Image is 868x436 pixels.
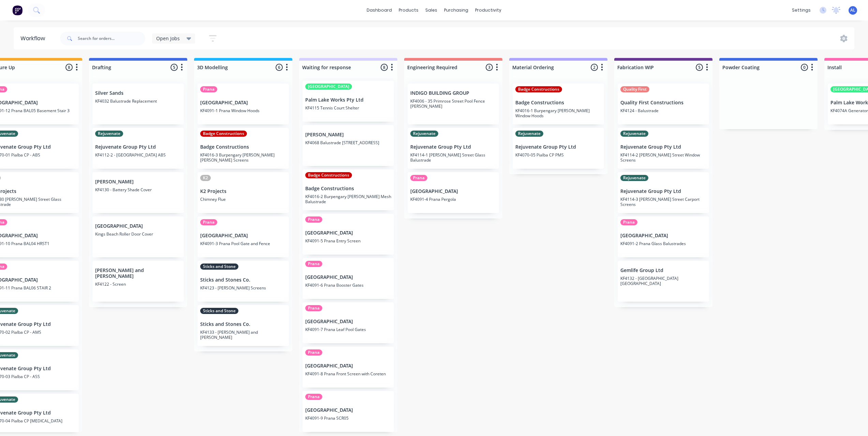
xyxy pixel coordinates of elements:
[395,5,422,15] div: products
[200,152,286,163] p: KF4016-3 Burpengary [PERSON_NAME] [PERSON_NAME] Screens
[200,131,247,137] div: Badge Constructions
[92,172,184,213] div: [PERSON_NAME]KF4130 - Battery Shade Cover
[620,197,706,207] p: KF4114-3 [PERSON_NAME] Street Carport Screens
[197,128,289,169] div: Badge ConstructionsBadge ConstructionsKF4016-3 Burpengary [PERSON_NAME] [PERSON_NAME] Screens
[410,131,438,137] div: Rejuvenate
[303,258,394,299] div: Prana[GEOGRAPHIC_DATA]KF4091-6 Prana Booster Gates
[303,347,394,388] div: Prana[GEOGRAPHIC_DATA]KF4091-8 Prana Front Screen with Coreten
[305,230,391,236] p: [GEOGRAPHIC_DATA]
[20,34,48,43] div: Workflow
[515,100,601,106] p: Badge Constructions
[92,128,184,169] div: RejuvenateRejuvenate Group Pty LtdKF4112-2 - [GEOGRAPHIC_DATA] ABS
[620,152,706,163] p: KF4114-2 [PERSON_NAME] Street Window Screens
[305,305,322,311] div: Prana
[408,172,499,213] div: Prana[GEOGRAPHIC_DATA]KF4091-4 Prana Pergola
[95,144,181,150] p: Rejuvenate Group Pty Ltd
[515,144,601,150] p: Rejuvenate Group Pty Ltd
[95,231,181,237] p: Kings Beach Roller Door Cover
[305,194,391,204] p: KF4016-2 Burpengary [PERSON_NAME] Mesh Balustrade
[305,274,391,280] p: [GEOGRAPHIC_DATA]
[618,261,709,302] div: Gemlife Group LtdKF4132 - [GEOGRAPHIC_DATA] [GEOGRAPHIC_DATA]
[305,327,391,332] p: KF4091-7 Prana Leaf Pool Gates
[200,189,286,194] p: K2 Projects
[410,197,496,202] p: KF4091-4 Prana Pergola
[95,152,181,157] p: KF4112-2 - [GEOGRAPHIC_DATA] ABS
[200,321,286,327] p: Sticks and Stones Co.
[789,5,814,15] div: settings
[515,152,601,157] p: KF4070-05 Pialba CP PMS
[305,349,322,356] div: Prana
[305,97,391,103] p: Palm Lake Works Pty Ltd
[303,81,394,122] div: [GEOGRAPHIC_DATA]Palm Lake Works Pty LtdKF4115 Tennis Court Shelter
[410,189,496,194] p: [GEOGRAPHIC_DATA]
[515,108,601,118] p: KF4016-1 Burpengary [PERSON_NAME] Window Hoods
[305,238,391,243] p: KF4091-5 Prana Entry Screen
[95,90,181,96] p: Silver Sands
[200,86,217,92] div: Prana
[200,144,286,150] p: Badge Constructions
[197,261,289,302] div: Sticks and StoneSticks and Stones Co.KF4123 - [PERSON_NAME] Screens
[620,268,706,273] p: Gemlife Group Ltd
[305,84,352,90] div: [GEOGRAPHIC_DATA]
[620,189,706,194] p: Rejuvenate Group Pty Ltd
[305,319,391,325] p: [GEOGRAPHIC_DATA]
[305,363,391,369] p: [GEOGRAPHIC_DATA]
[95,282,181,287] p: KF4122 - Screen
[200,100,286,106] p: [GEOGRAPHIC_DATA]
[200,219,217,225] div: Prana
[620,241,706,246] p: KF4091-2 Prana Glass Balustrades
[200,264,238,270] div: Sticks and Stone
[410,99,496,109] p: KF4006 - 35 Primrose Street Pool Fence [PERSON_NAME]
[200,175,211,181] div: K2
[410,152,496,163] p: KF4114-1 [PERSON_NAME] Street Glass Balustrade
[197,216,289,257] div: Prana[GEOGRAPHIC_DATA]KF4091-3 Prana Pool Gate and Fence
[303,125,394,166] div: [PERSON_NAME]KF4068 Balustrade [STREET_ADDRESS]
[305,283,391,288] p: KF4091-6 Prana Booster Gates
[197,172,289,213] div: K2K2 ProjectsChimney Flue
[200,308,238,314] div: Sticks and Stone
[305,172,352,178] div: Badge Constructions
[200,285,286,290] p: KF4123 - [PERSON_NAME] Screens
[620,233,706,239] p: [GEOGRAPHIC_DATA]
[515,131,543,137] div: Rejuvenate
[200,241,286,246] p: KF4091-3 Prana Pool Gate and Fence
[305,261,322,267] div: Prana
[92,216,184,257] div: [GEOGRAPHIC_DATA]Kings Beach Roller Door Cover
[92,84,184,124] div: Silver SandsKF4032 Balustrade Replacement
[410,175,427,181] div: Prana
[200,233,286,239] p: [GEOGRAPHIC_DATA]
[408,84,499,124] div: INDIGO BUILDING GROUPKF4006 - 35 Primrose Street Pool Fence [PERSON_NAME]
[441,5,472,15] div: purchasing
[95,179,181,185] p: [PERSON_NAME]
[620,108,706,113] p: KF4124 - Balustrade
[95,268,181,279] p: [PERSON_NAME] and [PERSON_NAME]
[305,105,391,110] p: KF4115 Tennis Court Shelter
[305,416,391,421] p: KF4091-9 Prana SCR05
[513,84,604,124] div: Badge ConstructionsBadge ConstructionsKF4016-1 Burpengary [PERSON_NAME] Window Hoods
[410,90,496,96] p: INDIGO BUILDING GROUP
[303,391,394,432] div: Prana[GEOGRAPHIC_DATA]KF4091-9 Prana SCR05
[305,140,391,145] p: KF4068 Balustrade [STREET_ADDRESS]
[305,132,391,138] p: [PERSON_NAME]
[618,128,709,169] div: RejuvenateRejuvenate Group Pty LtdKF4114-2 [PERSON_NAME] Street Window Screens
[305,186,391,192] p: Badge Constructions
[513,128,604,169] div: RejuvenateRejuvenate Group Pty LtdKF4070-05 Pialba CP PMS
[95,99,181,104] p: KF4032 Balustrade Replacement
[95,223,181,229] p: [GEOGRAPHIC_DATA]
[303,169,394,210] div: Badge ConstructionsBadge ConstructionsKF4016-2 Burpengary [PERSON_NAME] Mesh Balustrade
[200,197,286,202] p: Chimney Flue
[363,5,395,15] a: dashboard
[197,84,289,124] div: Prana[GEOGRAPHIC_DATA]KF4091-1 Prana Window Hoods
[620,100,706,106] p: Quality First Constructions
[850,7,855,13] span: AL
[95,131,123,137] div: Rejuvenate
[618,84,709,124] div: Quality FirstQuality First ConstructionsKF4124 - Balustrade
[303,302,394,343] div: Prana[GEOGRAPHIC_DATA]KF4091-7 Prana Leaf Pool Gates
[620,276,706,286] p: KF4132 - [GEOGRAPHIC_DATA] [GEOGRAPHIC_DATA]
[200,277,286,283] p: Sticks and Stones Co.
[618,216,709,257] div: Prana[GEOGRAPHIC_DATA]KF4091-2 Prana Glass Balustrades
[620,131,648,137] div: Rejuvenate
[92,261,184,302] div: [PERSON_NAME] and [PERSON_NAME]KF4122 - Screen
[422,5,441,15] div: sales
[620,175,648,181] div: Rejuvenate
